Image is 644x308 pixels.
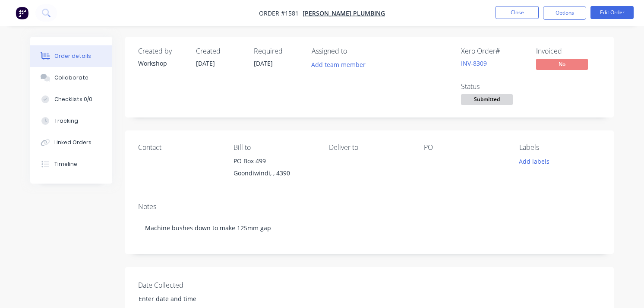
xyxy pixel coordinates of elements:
button: Submitted [461,94,513,107]
button: Order details [30,45,112,67]
div: Xero Order # [461,47,526,55]
div: Assigned to [312,47,398,55]
div: PO [424,143,505,152]
div: Notes [138,203,601,211]
span: Submitted [461,94,513,105]
div: PO Box 499Goondiwindi, , 4390 [234,155,315,183]
div: Tracking [54,117,78,125]
a: [PERSON_NAME] Plumbing [303,9,385,17]
span: [DATE] [254,59,273,67]
div: Invoiced [536,47,601,55]
div: Labels [519,143,601,152]
button: Timeline [30,153,112,175]
button: Add team member [312,59,370,70]
div: Created by [138,47,186,55]
button: Edit Order [590,6,634,19]
label: Date Collected [138,280,246,290]
div: Required [254,47,301,55]
button: Close [496,6,539,19]
div: Contact [138,143,220,152]
button: Checklists 0/0 [30,89,112,110]
span: No [536,59,588,70]
span: [DATE] [196,59,215,67]
div: Machine bushes down to make 125mm gap [138,215,601,241]
button: Linked Orders [30,132,112,153]
div: Created [196,47,243,55]
div: PO Box 499 [234,155,315,167]
div: Goondiwindi, , 4390 [234,167,315,179]
img: Factory [16,6,28,19]
span: Order #1581 - [259,9,303,17]
div: Order details [54,52,91,60]
div: Linked Orders [54,139,92,146]
div: Bill to [234,143,315,152]
div: Workshop [138,59,186,68]
input: Enter date and time [133,292,240,305]
div: Collaborate [54,74,88,82]
button: Collaborate [30,67,112,89]
a: INV-8309 [461,59,487,67]
div: Deliver to [329,143,410,152]
div: Timeline [54,160,77,168]
button: Tracking [30,110,112,132]
button: Add labels [515,155,554,167]
button: Add team member [307,59,370,70]
div: Checklists 0/0 [54,95,92,103]
div: Status [461,83,526,91]
button: Options [543,6,586,20]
